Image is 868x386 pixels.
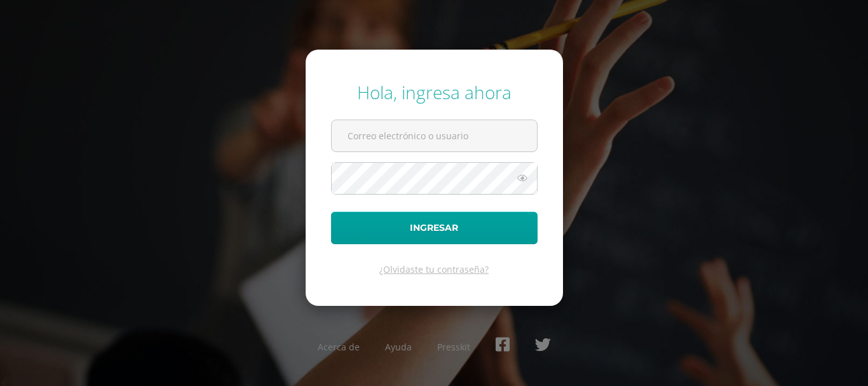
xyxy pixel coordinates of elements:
[437,341,470,353] a: Presskit
[331,212,538,244] button: Ingresar
[331,80,538,104] div: Hola, ingresa ahora
[318,341,360,353] a: Acerca de
[385,341,412,353] a: Ayuda
[379,263,489,275] a: ¿Olvidaste tu contraseña?
[332,120,537,151] input: Correo electrónico o usuario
